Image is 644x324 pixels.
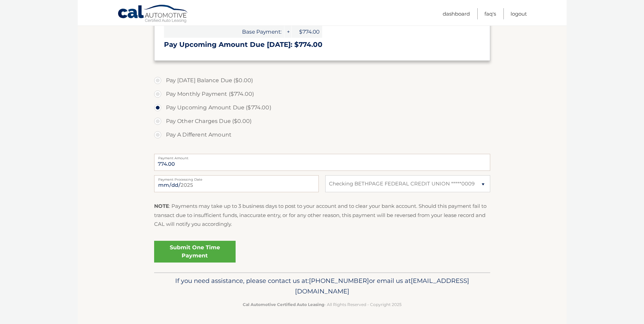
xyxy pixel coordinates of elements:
input: Payment Date [154,175,319,192]
p: - All Rights Reserved - Copyright 2025 [159,301,486,308]
span: Base Payment: [164,26,284,38]
p: : Payments may take up to 3 business days to post to your account and to clear your bank account.... [154,202,490,229]
label: Pay A Different Amount [154,128,490,142]
input: Payment Amount [154,154,490,171]
a: Dashboard [443,8,470,19]
label: Payment Processing Date [154,175,319,181]
label: Pay Monthly Payment ($774.00) [154,87,490,101]
span: $774.00 [292,26,322,38]
p: If you need assistance, please contact us at: or email us at [159,275,486,297]
h3: Pay Upcoming Amount Due [DATE]: $774.00 [164,40,480,49]
label: Pay Upcoming Amount Due ($774.00) [154,101,490,114]
label: Pay Other Charges Due ($0.00) [154,114,490,128]
label: Payment Amount [154,154,490,159]
a: Submit One Time Payment [154,241,236,263]
a: FAQ's [484,8,496,19]
a: Logout [511,8,527,19]
label: Pay [DATE] Balance Due ($0.00) [154,74,490,87]
strong: NOTE [154,203,169,209]
span: [PHONE_NUMBER] [309,277,369,285]
a: Cal Automotive [117,4,189,24]
span: + [284,26,291,38]
strong: Cal Automotive Certified Auto Leasing [243,302,324,307]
